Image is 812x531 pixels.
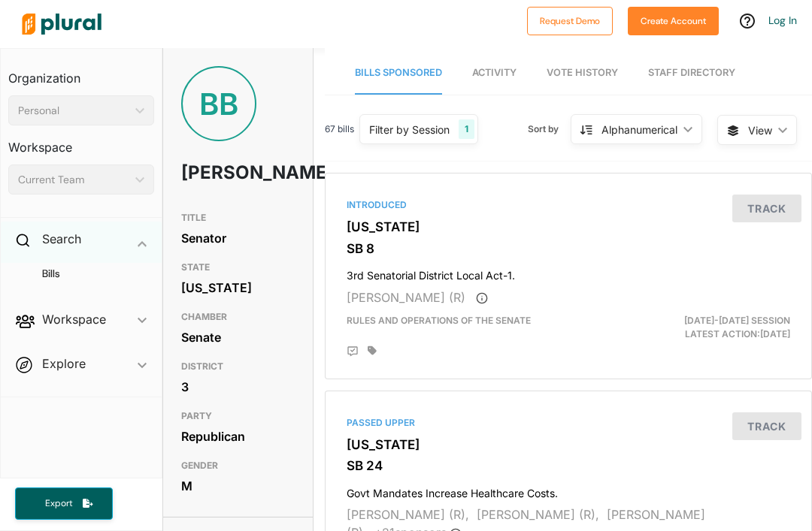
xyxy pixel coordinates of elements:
h3: SB 24 [347,458,790,473]
div: [US_STATE] [181,276,295,299]
span: Export [35,497,83,510]
h4: Govt Mandates Increase Healthcare Costs. [347,480,790,500]
h3: SB 8 [347,241,790,256]
h4: 3rd Senatorial District Local Act-1. [347,262,790,282]
h3: STATE [181,258,295,276]
a: Log In [768,14,797,27]
h3: GENDER [181,457,295,475]
div: Senate [181,326,295,348]
span: Rules and Operations of the Senate [347,315,531,326]
span: Bills Sponsored [355,67,442,78]
div: Personal [18,103,129,119]
span: Sort by [528,122,571,136]
h3: TITLE [181,209,295,227]
button: Export [15,487,113,520]
h3: [US_STATE] [347,437,790,452]
a: Create Account [628,12,719,28]
div: 1 [459,119,474,139]
div: Add Position Statement [347,345,359,358]
a: Request Demo [527,12,613,28]
div: Filter by Session [369,122,450,137]
a: Activity [472,52,517,95]
button: Request Demo [527,7,613,35]
span: [PERSON_NAME] (R) [347,290,465,305]
span: View [748,122,772,138]
h2: Search [42,231,81,247]
a: Bills Sponsored [355,52,442,95]
div: BB [181,66,256,141]
div: Add tags [368,345,377,356]
div: Current Team [18,172,129,188]
div: Republican [181,425,295,448]
div: Alphanumerical [601,122,677,137]
h3: PARTY [181,407,295,425]
button: Track [732,412,801,440]
span: Activity [472,67,517,78]
button: Track [732,195,801,222]
span: [DATE]-[DATE] Session [684,315,790,326]
span: [PERSON_NAME] (R), [347,507,469,522]
button: Create Account [628,7,719,35]
span: 67 bills [325,122,354,136]
div: 3 [181,376,295,398]
a: Vote History [547,52,618,95]
h3: DISTRICT [181,358,295,376]
div: Introduced [347,198,790,212]
span: [PERSON_NAME] (R), [477,507,599,522]
a: Bills [23,267,147,281]
h3: Workspace [8,125,154,158]
div: Latest Action: [DATE] [646,314,801,341]
div: Senator [181,227,295,249]
a: Staff Directory [648,52,735,95]
span: Vote History [547,67,618,78]
div: Passed Upper [347,416,790,430]
h3: CHAMBER [181,308,295,326]
h3: [US_STATE] [347,219,790,234]
h3: Organization [8,56,154,89]
div: M [181,475,295,497]
h1: [PERSON_NAME] [181,150,250,195]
